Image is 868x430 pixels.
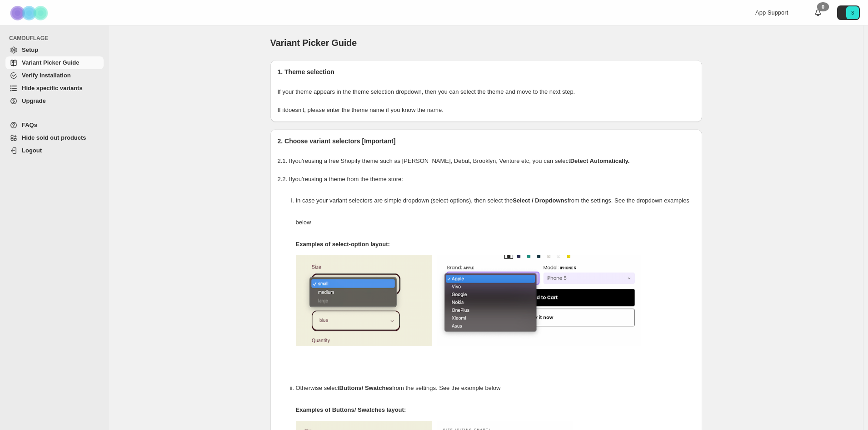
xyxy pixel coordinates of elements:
span: Hide sold out products [22,134,86,141]
strong: Detect Automatically. [570,157,630,164]
span: CAMOUFLAGE [9,35,105,42]
p: 2.1. If you're using a free Shopify theme such as [PERSON_NAME], Debut, Brooklyn, Venture etc, yo... [278,157,695,166]
img: Camouflage [7,0,53,25]
span: App Support [755,9,788,16]
strong: Examples of Buttons/ Swatches layout: [296,406,406,413]
strong: Examples of select-option layout: [296,241,390,248]
a: Hide sold out products [5,132,104,144]
strong: Buttons/ Swatches [339,384,392,391]
span: Verify Installation [22,72,71,79]
a: Logout [5,144,104,157]
p: 2.2. If you're using a theme from the theme store: [278,175,695,184]
span: Logout [22,147,42,154]
span: Upgrade [22,97,46,104]
p: If it doesn't , please enter the theme name if you know the name. [278,106,695,115]
strong: Select / Dropdowns [513,197,568,204]
span: Setup [22,46,38,53]
a: FAQs [5,119,104,132]
span: Variant Picker Guide [22,59,79,66]
div: 0 [817,2,829,11]
a: 0 [813,8,823,17]
a: Variant Picker Guide [5,56,104,69]
p: Otherwise select from the settings. See the example below [296,377,695,399]
h2: 1. Theme selection [278,67,695,76]
span: Avatar with initials 3 [846,6,859,19]
a: Hide specific variants [5,82,104,95]
p: In case your variant selectors are simple dropdown (select-options), then select the from the set... [296,190,695,233]
img: camouflage-select-options [296,255,432,346]
img: camouflage-select-options-2 [437,255,641,346]
span: FAQs [22,121,37,128]
a: Setup [5,44,104,56]
p: If your theme appears in the theme selection dropdown, then you can select the theme and move to ... [278,87,695,96]
h2: 2. Choose variant selectors [Important] [278,137,695,146]
span: Variant Picker Guide [270,38,357,48]
a: Upgrade [5,95,104,107]
button: Avatar with initials 3 [837,5,860,20]
span: Hide specific variants [22,85,83,91]
a: Verify Installation [5,69,104,82]
text: 3 [851,10,854,15]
